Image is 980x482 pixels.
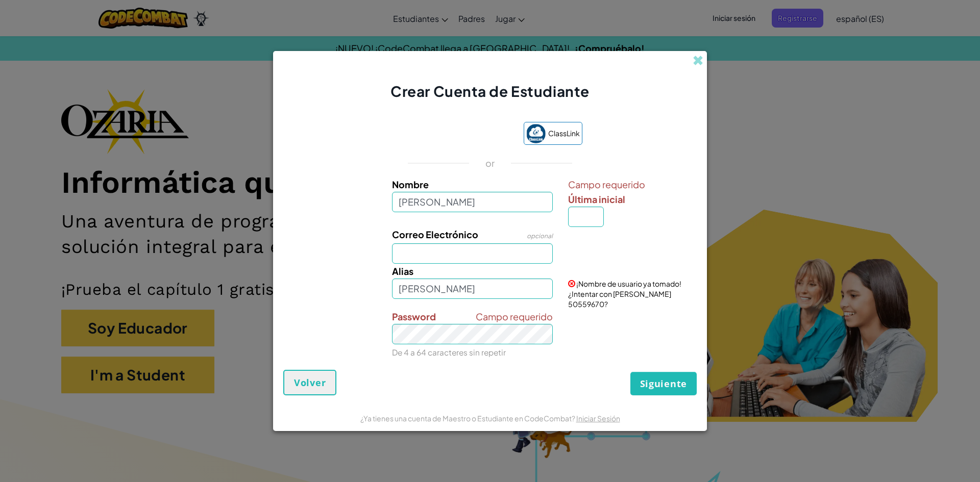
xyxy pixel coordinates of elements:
button: Siguiente [630,372,697,395]
span: ClassLink [548,126,580,141]
a: Iniciar Sesión [576,414,620,423]
span: ¡Nombre de usuario ya tomado! ¿Intentar con [PERSON_NAME] 50559670? [568,279,681,309]
span: Campo requerido [568,177,694,192]
iframe: Botón Iniciar sesión con Google [393,123,519,146]
button: Volver [283,370,336,395]
p: or [485,157,495,169]
span: Última inicial [568,193,625,205]
small: De 4 a 64 caracteres sin repetir [392,347,506,357]
span: opcional [527,232,553,240]
span: Correo Electrónico [392,229,478,240]
span: Siguiente [640,377,687,390]
span: Crear Cuenta de Estudiante [390,82,590,100]
img: classlink-logo-small.png [526,124,546,143]
span: Nombre [392,179,429,190]
span: Campo requerido [476,309,553,324]
span: Volver [294,376,326,389]
span: Password [392,311,436,322]
span: Alias [392,265,413,277]
span: ¿Ya tienes una cuenta de Maestro o Estudiante en CodeCombat? [360,414,576,423]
